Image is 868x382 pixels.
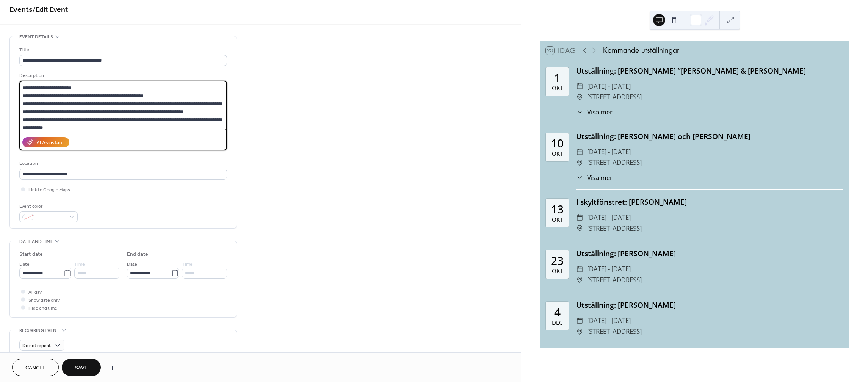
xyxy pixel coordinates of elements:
span: Cancel [25,364,45,372]
div: ​ [576,173,583,182]
a: [STREET_ADDRESS] [587,223,642,234]
div: ​ [576,223,583,234]
div: Utställning: [PERSON_NAME] ”[PERSON_NAME] & [PERSON_NAME] [576,66,843,77]
span: Time [182,260,193,268]
div: Description [19,72,226,80]
span: Visa mer [587,107,613,117]
span: [DATE] - [DATE] [587,212,631,223]
span: Time [74,260,85,268]
span: [DATE] - [DATE] [587,315,631,326]
div: 1 [554,72,561,83]
span: [DATE] - [DATE] [587,147,631,158]
div: okt [552,217,563,222]
span: Hide end time [28,304,57,312]
div: Title [19,46,226,54]
span: Link to Google Maps [28,186,70,194]
span: / Edit Event [33,2,68,17]
div: Utställning: [PERSON_NAME] och [PERSON_NAME] [576,131,843,142]
div: End date [127,250,148,258]
a: [STREET_ADDRESS] [587,275,642,286]
div: Event color [19,202,76,210]
div: 10 [551,138,564,149]
button: Save [62,359,101,376]
a: Events [9,2,33,17]
button: ​Visa mer [576,173,613,182]
div: 23 [551,255,564,266]
span: Event details [19,33,53,41]
span: Do not repeat [22,341,51,350]
div: 4 [554,307,561,318]
div: ​ [576,326,583,337]
span: Date [19,260,30,268]
div: ​ [576,315,583,326]
div: ​ [576,264,583,275]
div: dec [552,320,562,326]
div: I skyltfönstret: [PERSON_NAME] [576,197,843,208]
a: [STREET_ADDRESS] [587,92,642,103]
div: Location [19,160,226,168]
span: [DATE] - [DATE] [587,264,631,275]
button: Cancel [12,359,59,376]
div: Kommande utställningar [603,45,679,56]
span: Save [75,364,88,372]
div: Utställning: [PERSON_NAME] [576,248,843,259]
span: All day [28,288,42,296]
div: okt [552,151,563,157]
span: Show date only [28,296,60,304]
div: ​ [576,212,583,223]
div: Start date [19,250,43,258]
div: AI Assistant [36,139,64,147]
span: [DATE] - [DATE] [587,81,631,92]
span: Date [127,260,137,268]
span: Date and time [19,238,53,246]
div: okt [552,85,563,91]
a: [STREET_ADDRESS] [587,157,642,168]
span: Recurring event [19,327,60,335]
span: Visa mer [587,173,613,182]
div: Utställning: [PERSON_NAME] [576,300,843,311]
div: okt [552,268,563,274]
div: ​ [576,92,583,103]
div: ​ [576,275,583,286]
div: ​ [576,81,583,92]
div: ​ [576,157,583,168]
button: AI Assistant [22,137,69,147]
div: ​ [576,147,583,158]
div: ​ [576,107,583,117]
div: 13 [551,204,564,215]
button: ​Visa mer [576,107,613,117]
a: [STREET_ADDRESS] [587,326,642,337]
